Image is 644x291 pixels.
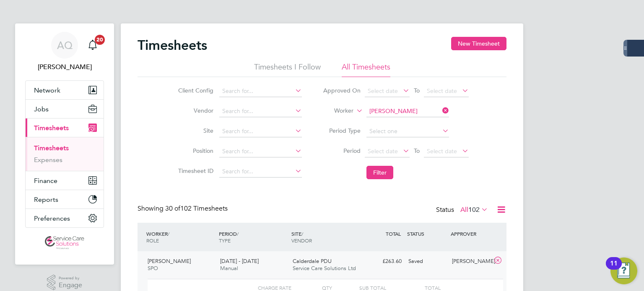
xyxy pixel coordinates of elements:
label: Client Config [176,87,213,94]
span: 30 of [165,204,180,213]
input: Select one [366,126,449,137]
input: Search for... [219,166,302,178]
label: Period [323,147,361,155]
button: Network [26,81,104,99]
span: VENDOR [291,237,312,244]
span: Preferences [34,214,70,222]
div: 11 [610,263,618,274]
button: Timesheets [26,118,104,137]
span: 102 Timesheets [165,204,228,213]
div: Status [436,204,490,216]
label: Period Type [323,127,361,134]
li: Timesheets I Follow [254,62,321,77]
label: Site [176,127,213,134]
input: Search for... [219,126,302,137]
a: AQ[PERSON_NAME] [25,32,104,72]
input: Search for... [366,106,449,117]
button: New Timesheet [451,37,506,50]
span: / [168,230,169,237]
span: Service Care Solutions Ltd [293,265,356,272]
span: Andrew Quinney [25,62,104,72]
span: Engage [59,282,82,289]
label: Vendor [176,107,213,114]
div: £263.60 [361,255,405,268]
span: / [301,230,303,237]
input: Search for... [219,106,302,117]
span: TYPE [219,237,231,244]
div: Timesheets [26,137,104,171]
span: Finance [34,177,57,185]
span: 102 [468,206,480,214]
div: SITE [289,226,362,248]
button: Filter [366,166,393,179]
span: To [411,145,422,156]
a: 20 [84,32,101,59]
span: Select date [427,87,457,95]
span: Select date [368,147,398,155]
button: Jobs [26,100,104,118]
span: Network [34,86,60,94]
label: Worker [316,107,353,115]
input: Search for... [219,85,302,97]
a: Timesheets [34,144,69,152]
span: To [411,85,422,96]
div: [PERSON_NAME] [449,255,492,268]
div: Saved [405,255,449,268]
span: Calderdale PDU [293,258,332,265]
nav: Main navigation [15,23,114,265]
span: SPO [148,265,158,272]
span: TOTAL [386,230,401,237]
label: Position [176,147,213,155]
input: Search for... [219,146,302,157]
div: Showing [138,204,229,213]
button: Open Resource Center, 11 new notifications [610,258,637,284]
span: Jobs [34,105,49,113]
button: Reports [26,190,104,209]
label: Timesheet ID [176,167,213,175]
div: APPROVER [449,226,492,241]
a: Expenses [34,156,62,164]
span: Reports [34,196,58,203]
span: / [237,230,239,237]
span: Select date [427,147,457,155]
div: STATUS [405,226,449,241]
img: servicecare-logo-retina.png [45,236,84,250]
span: [PERSON_NAME] [148,258,191,265]
span: AQ [57,40,73,51]
span: 20 [95,35,105,45]
li: All Timesheets [342,62,390,77]
h2: Timesheets [138,37,207,54]
span: Powered by [59,275,82,282]
label: All [460,206,488,214]
button: Preferences [26,209,104,227]
span: [DATE] - [DATE] [220,258,259,265]
button: Finance [26,171,104,190]
a: Powered byEngage [47,275,83,291]
span: Select date [368,87,398,95]
a: Go to home page [25,236,104,250]
span: Timesheets [34,124,69,132]
label: Approved On [323,87,361,94]
span: ROLE [146,237,159,244]
div: PERIOD [217,226,289,248]
span: Manual [220,265,238,272]
div: WORKER [144,226,217,248]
